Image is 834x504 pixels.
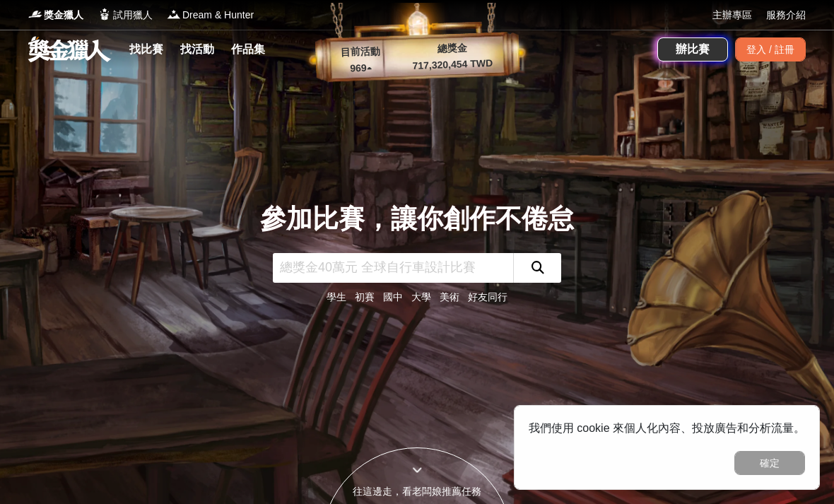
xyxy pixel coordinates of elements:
a: 主辦專區 [712,8,752,23]
span: Dream & Hunter [182,8,254,23]
img: Logo [98,7,112,21]
a: LogoDream & Hunter [167,8,254,23]
a: 大學 [411,291,431,303]
div: 參加比賽，讓你創作不倦怠 [260,199,574,239]
span: 試用獵人 [113,8,153,23]
input: 總獎金40萬元 全球自行車設計比賽 [273,253,513,283]
a: 初賽 [355,291,375,303]
a: 作品集 [225,40,271,59]
p: 717,320,454 TWD [389,55,517,74]
p: 969 ▴ [332,60,389,77]
a: 學生 [327,291,346,303]
p: 總獎金 [388,39,516,58]
div: 登入 / 註冊 [735,37,806,61]
span: 我們使用 cookie 來個人化內容、投放廣告和分析流量。 [529,422,805,434]
a: 好友同行 [468,291,507,303]
a: 美術 [440,291,459,303]
p: 目前活動 [331,44,389,61]
a: 找比賽 [124,40,169,59]
img: Logo [28,7,42,21]
img: Logo [167,7,181,21]
div: 往這邊走，看老闆娘推薦任務 [322,484,512,499]
a: 找活動 [175,40,220,59]
a: 辦比賽 [657,37,728,61]
a: 服務介紹 [766,8,806,23]
button: 確定 [734,451,805,475]
a: Logo試用獵人 [98,8,153,23]
a: 國中 [383,291,403,303]
span: 獎金獵人 [44,8,83,23]
a: Logo獎金獵人 [28,8,83,23]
